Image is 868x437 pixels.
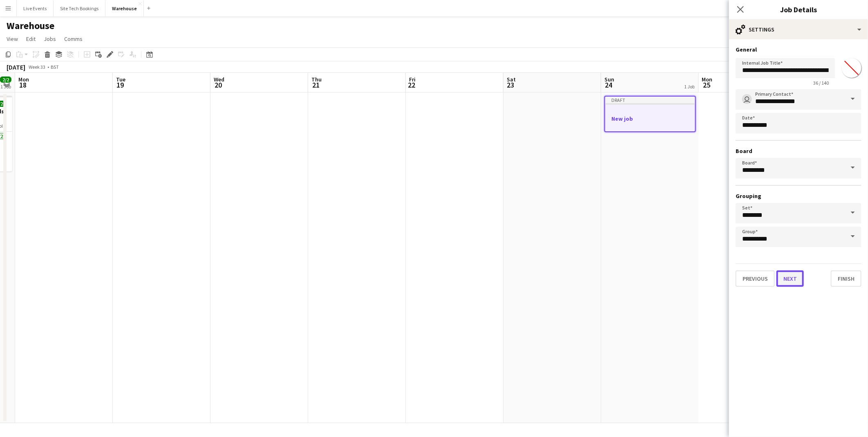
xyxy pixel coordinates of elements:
div: 1 Job [0,83,11,90]
button: Warehouse [105,0,144,16]
div: Draft [605,97,695,103]
h3: New job [605,115,695,122]
span: Edit [26,35,36,43]
button: Previous [736,270,775,287]
span: Sun [604,76,614,83]
app-job-card: DraftNew job [604,96,696,132]
span: Mon [18,76,29,83]
button: Live Events [17,0,54,16]
span: 18 [17,80,29,90]
span: View [7,35,18,43]
span: 20 [213,80,224,90]
div: [DATE] [7,63,25,71]
span: Mon [702,76,713,83]
span: Jobs [44,35,56,43]
span: 36 / 140 [807,80,835,86]
h1: Warehouse [7,20,54,32]
a: Comms [61,34,86,44]
span: 24 [603,80,614,90]
h3: Board [736,147,861,155]
span: Tue [116,76,125,83]
button: Site Tech Bookings [54,0,105,16]
span: Fri [409,76,416,83]
button: Finish [831,270,861,287]
a: Jobs [40,34,59,44]
span: Week 33 [27,64,47,70]
div: BST [51,64,59,70]
a: Edit [23,34,39,44]
span: 19 [115,80,125,90]
div: 1 Job [684,83,695,90]
span: 22 [408,80,416,90]
span: 25 [701,80,713,90]
h3: Grouping [736,192,861,200]
a: View [3,34,21,44]
span: Sat [507,76,516,83]
button: Next [776,270,804,287]
h3: General [736,46,861,53]
h3: Job Details [729,4,868,15]
span: Thu [311,76,322,83]
span: 21 [310,80,322,90]
span: Comms [64,35,83,43]
div: Settings [729,20,868,39]
span: Wed [214,76,224,83]
span: 23 [506,80,516,90]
